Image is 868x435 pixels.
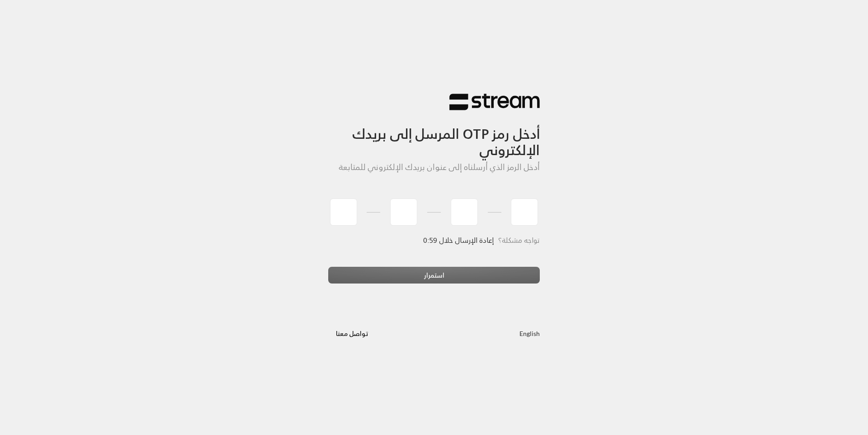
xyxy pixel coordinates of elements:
a: تواصل معنا [328,328,376,339]
h5: أدخل الرمز الذي أرسلناه إلى عنوان بريدك الإلكتروني للمتابعة [328,162,540,172]
h3: أدخل رمز OTP المرسل إلى بريدك الإلكتروني [328,111,540,158]
button: تواصل معنا [328,325,376,341]
img: Stream Logo [449,93,540,111]
a: English [519,325,540,341]
span: تواجه مشكلة؟ [498,234,540,246]
span: إعادة الإرسال خلال 0:59 [424,234,494,246]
